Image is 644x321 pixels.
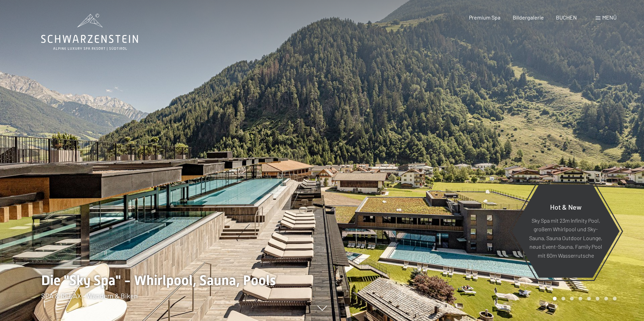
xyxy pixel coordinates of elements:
a: Hot & New Sky Spa mit 23m Infinity Pool, großem Whirlpool und Sky-Sauna, Sauna Outdoor Lounge, ne... [511,184,620,278]
a: BUCHEN [556,14,577,21]
div: Carousel Page 8 [613,297,617,300]
span: Hot & New [550,202,582,211]
div: Carousel Page 3 [570,297,574,300]
a: Bildergalerie [513,14,544,21]
div: Carousel Page 7 [604,297,608,300]
div: Carousel Page 5 [587,297,591,300]
a: Premium Spa [469,14,500,21]
div: Carousel Pagination [550,297,617,300]
p: Sky Spa mit 23m Infinity Pool, großem Whirlpool und Sky-Sauna, Sauna Outdoor Lounge, neue Event-S... [528,216,603,260]
div: Carousel Page 4 [579,297,582,300]
div: Carousel Page 2 [561,297,565,300]
div: Carousel Page 1 (Current Slide) [553,297,557,300]
span: Menü [602,14,617,21]
div: Carousel Page 6 [596,297,599,300]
